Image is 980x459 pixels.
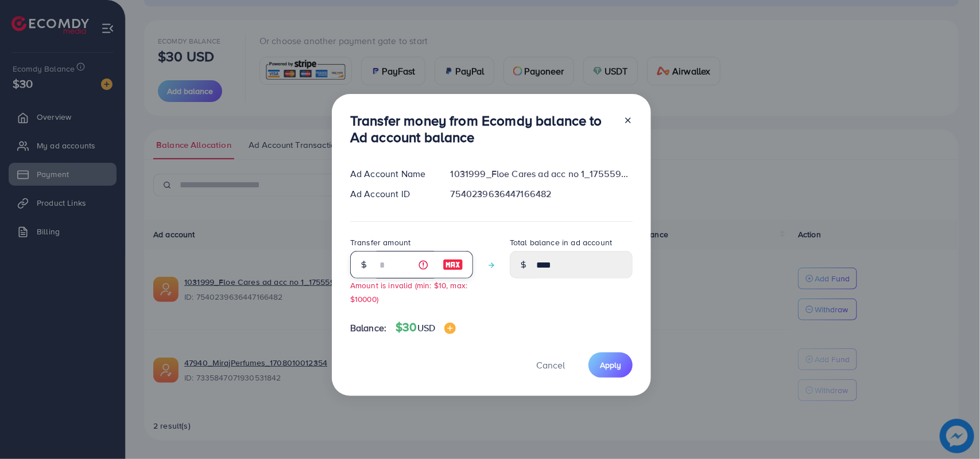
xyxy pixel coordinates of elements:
[417,321,435,334] span: USD
[350,237,410,248] label: Transfer amount
[341,187,441,201] div: Ad Account ID
[600,359,621,371] span: Apply
[444,323,456,334] img: image
[350,112,614,146] h3: Transfer money from Ecomdy balance to Ad account balance
[350,321,386,335] span: Balance:
[441,187,642,201] div: 7540239636447166482
[441,167,642,181] div: 1031999_Floe Cares ad acc no 1_1755598915786
[510,237,612,248] label: Total balance in ad account
[396,320,456,335] h4: $30
[588,352,633,377] button: Apply
[522,352,579,377] button: Cancel
[341,167,441,181] div: Ad Account Name
[350,280,467,304] small: Amount is invalid (min: $10, max: $10000)
[443,258,463,272] img: image
[536,359,565,371] span: Cancel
